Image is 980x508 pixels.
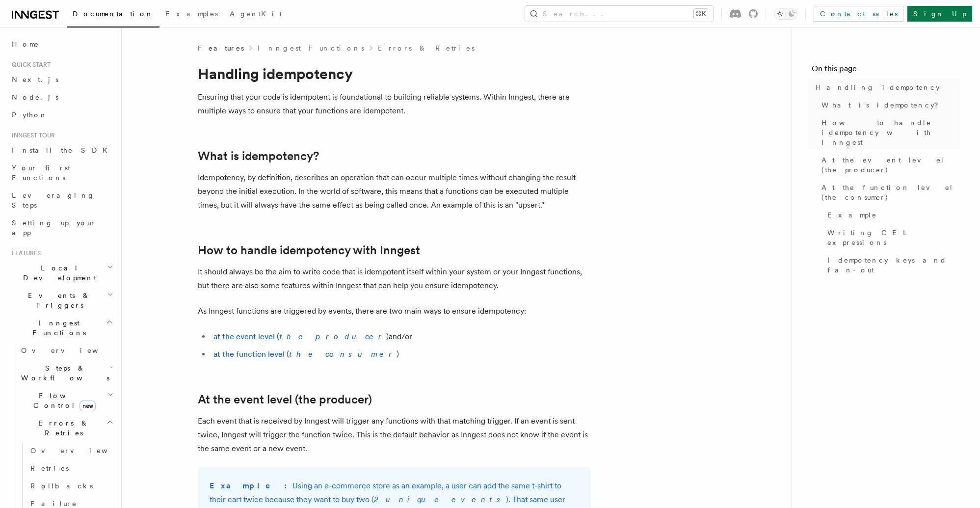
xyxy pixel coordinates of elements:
[12,111,48,119] span: Python
[17,359,115,387] button: Steps & Workflows
[8,106,115,124] a: Python
[67,3,159,27] a: Documentation
[198,243,420,257] a: How to handle idempotency with Inngest
[827,255,960,275] span: Idempotency keys and fan-out
[289,349,397,359] em: the consumer
[17,342,115,359] a: Overview
[73,10,154,18] span: Documentation
[8,314,115,342] button: Inngest Functions
[823,224,960,251] a: Writing CEL expressions
[12,146,113,154] span: Install the SDK
[198,65,590,82] h1: Handling idempotency
[821,100,945,110] span: What is idempotency?
[525,6,714,22] button: Search...⌘K
[26,477,115,495] a: Rollbacks
[821,183,960,202] span: At the function level (the consumer)
[26,442,115,459] a: Overview
[198,393,372,406] a: At the event level (the producer)
[774,8,797,20] button: Toggle dark mode
[211,330,590,344] li: and/or
[823,206,960,224] a: Example
[821,118,960,147] span: How to handle idempotency with Inngest
[8,263,107,283] span: Local Development
[818,151,960,179] a: At the event level (the producer)
[12,164,70,182] span: Your first Functions
[8,187,115,214] a: Leveraging Steps
[258,43,364,53] a: Inngest Functions
[198,171,590,212] p: Idempotency, by definition, describes an operation that can occur multiple times without changing...
[198,43,244,53] span: Features
[8,318,106,338] span: Inngest Functions
[8,61,51,69] span: Quick start
[818,114,960,151] a: How to handle idempotency with Inngest
[8,88,115,106] a: Node.js
[821,155,960,175] span: At the event level (the producer)
[827,210,877,220] span: Example
[198,90,590,118] p: Ensuring that your code is idempotent is foundational to building reliable systems. Within Innges...
[159,3,224,27] a: Examples
[823,251,960,279] a: Idempotency keys and fan-out
[79,401,96,411] span: new
[12,219,96,237] span: Setting up your app
[8,291,107,310] span: Events & Triggers
[8,214,115,241] a: Setting up your app
[12,39,39,49] span: Home
[279,332,386,341] em: the producer
[374,495,506,504] em: 2 unique events
[8,132,55,139] span: Inngest tour
[21,347,122,354] span: Overview
[818,96,960,114] a: What is idempotency?
[8,159,115,187] a: Your first Functions
[210,481,292,490] strong: Example:
[812,79,960,96] a: Handling idempotency
[30,464,69,472] span: Retries
[907,6,972,22] a: Sign Up
[814,6,903,22] a: Contact sales
[816,82,940,92] span: Handling idempotency
[818,179,960,206] a: At the function level (the consumer)
[8,71,115,88] a: Next.js
[213,349,399,359] a: at the function level (the consumer)
[198,149,319,163] a: What is idempotency?
[8,35,115,53] a: Home
[213,332,389,341] a: at the event level (the producer)
[230,10,282,18] span: AgentKit
[812,63,960,79] h4: On this page
[17,387,115,414] button: Flow Controlnew
[8,141,115,159] a: Install the SDK
[26,459,115,477] a: Retries
[827,228,960,247] span: Writing CEL expressions
[17,414,115,442] button: Errors & Retries
[30,447,132,455] span: Overview
[30,482,93,490] span: Rollbacks
[17,363,109,383] span: Steps & Workflows
[8,249,41,257] span: Features
[12,93,58,101] span: Node.js
[12,76,58,83] span: Next.js
[694,9,708,19] kbd: ⌘K
[12,191,95,209] span: Leveraging Steps
[198,414,590,455] p: Each event that is received by Inngest will trigger any functions with that matching trigger. If ...
[8,287,115,314] button: Events & Triggers
[165,10,218,18] span: Examples
[17,418,106,438] span: Errors & Retries
[224,3,288,27] a: AgentKit
[198,304,590,318] p: As Inngest functions are triggered by events, there are two main ways to ensure idempotency:
[378,43,475,53] a: Errors & Retries
[8,259,115,287] button: Local Development
[17,391,108,410] span: Flow Control
[198,265,590,293] p: It should always be the aim to write code that is idempotent itself within your system or your In...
